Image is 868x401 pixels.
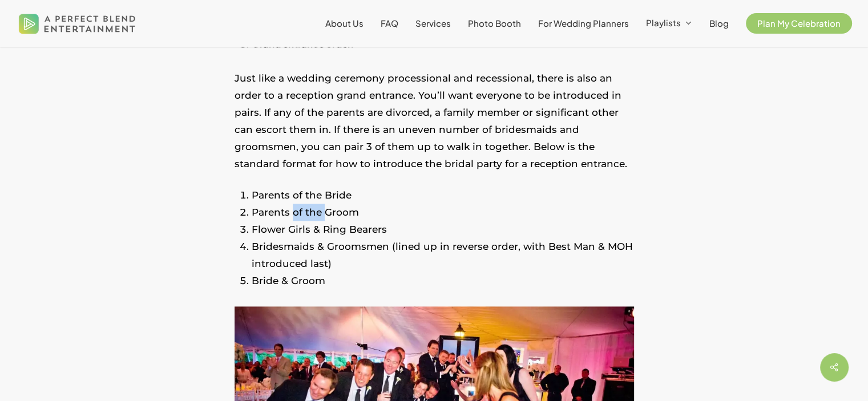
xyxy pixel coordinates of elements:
span: Photo Booth [468,18,521,29]
span: About Us [325,18,364,29]
li: Bridesmaids & Groomsmen (lined up in reverse order, with Best Man & MOH introduced last) [252,238,634,272]
span: Services [415,18,451,29]
span: Playlists [646,17,681,28]
span: Plan My Celebration [757,18,841,29]
li: Bride & Groom [252,272,634,289]
span: Blog [709,18,729,29]
a: Playlists [646,18,692,29]
a: For Wedding Planners [538,19,629,28]
a: Services [415,19,451,28]
span: For Wedding Planners [538,18,629,29]
a: About Us [325,19,364,28]
li: Parents of the Bride [252,187,634,204]
span: FAQ [381,18,398,29]
a: Photo Booth [468,19,521,28]
p: Just like a wedding ceremony processional and recessional, there is also an order to a reception ... [235,70,634,187]
a: FAQ [381,19,398,28]
li: Flower Girls & Ring Bearers [252,221,634,238]
a: Blog [709,19,729,28]
li: Parents of the Groom [252,204,634,221]
img: A Perfect Blend Entertainment [16,5,139,42]
strong: Grand entrance order. [252,37,354,50]
a: Plan My Celebration [746,19,852,28]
